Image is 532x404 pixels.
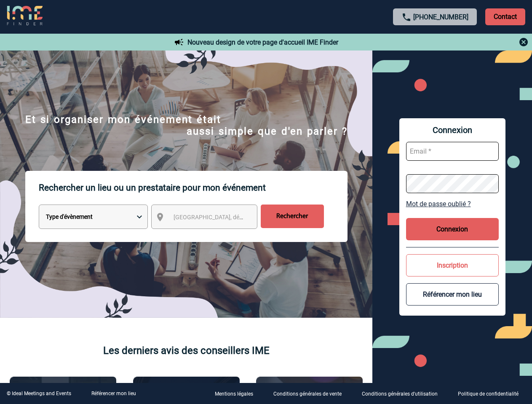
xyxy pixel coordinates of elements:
[208,390,267,398] a: Mentions légales
[413,13,468,21] a: [PHONE_NUMBER]
[7,391,71,396] div: © Ideal Meetings and Events
[91,391,136,396] a: Référencer mon lieu
[406,200,499,208] a: Mot de passe oublié ?
[39,171,348,205] p: Rechercher un lieu ou un prestataire pour mon événement
[362,391,438,397] p: Conditions générales d'utilisation
[406,254,499,276] button: Inscription
[406,125,499,135] span: Connexion
[451,390,532,398] a: Politique de confidentialité
[267,390,355,398] a: Conditions générales de vente
[401,12,412,22] img: call-24-px.png
[273,391,342,397] p: Conditions générales de vente
[406,218,499,240] button: Connexion
[485,8,525,25] p: Contact
[458,391,519,397] p: Politique de confidentialité
[406,142,499,161] input: Email *
[174,214,291,221] span: [GEOGRAPHIC_DATA], département, région...
[406,283,499,306] button: Référencer mon lieu
[355,390,451,398] a: Conditions générales d'utilisation
[215,391,253,397] p: Mentions légales
[261,205,324,228] input: Rechercher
